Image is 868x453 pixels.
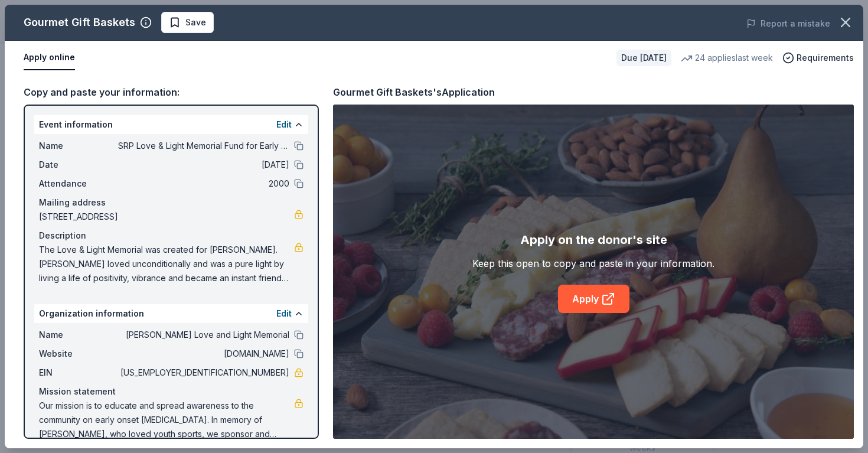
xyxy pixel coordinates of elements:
span: Name [39,139,118,153]
div: Apply on the donor's site [520,230,667,249]
span: [STREET_ADDRESS] [39,210,294,224]
button: Save [161,12,214,33]
button: Edit [276,307,292,321]
span: [DOMAIN_NAME] [118,347,289,361]
div: Gourmet Gift Baskets [24,13,135,32]
span: [PERSON_NAME] Love and Light Memorial [118,328,289,342]
div: Keep this open to copy and paste in your information. [472,256,714,271]
span: SRP Love & Light Memorial Fund for Early Onset [MEDICAL_DATA] [118,139,289,153]
span: Attendance [39,177,118,191]
span: The Love & Light Memorial was created for [PERSON_NAME]. [PERSON_NAME] loved unconditionally and ... [39,243,294,285]
span: Our mission is to educate and spread awareness to the community on early onset [MEDICAL_DATA]. In... [39,399,294,441]
button: Requirements [782,51,854,65]
span: 2000 [118,177,289,191]
div: 24 applies last week [681,51,773,65]
div: Mission statement [39,384,304,399]
button: Report a mistake [746,17,830,31]
div: Event information [34,115,308,134]
span: Save [185,15,206,30]
span: Date [39,158,118,172]
div: Copy and paste your information: [24,84,319,100]
span: [DATE] [118,158,289,172]
button: Apply online [24,45,75,70]
span: Name [39,328,118,342]
div: Description [39,229,304,243]
span: [US_EMPLOYER_IDENTIFICATION_NUMBER] [118,366,289,380]
span: Website [39,347,118,361]
div: Mailing address [39,195,304,210]
span: Requirements [797,51,854,65]
span: EIN [39,366,118,380]
div: Organization information [34,304,308,323]
div: Due [DATE] [616,50,671,66]
div: Gourmet Gift Baskets's Application [333,84,495,100]
a: Apply [558,285,629,313]
button: Edit [276,118,292,132]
